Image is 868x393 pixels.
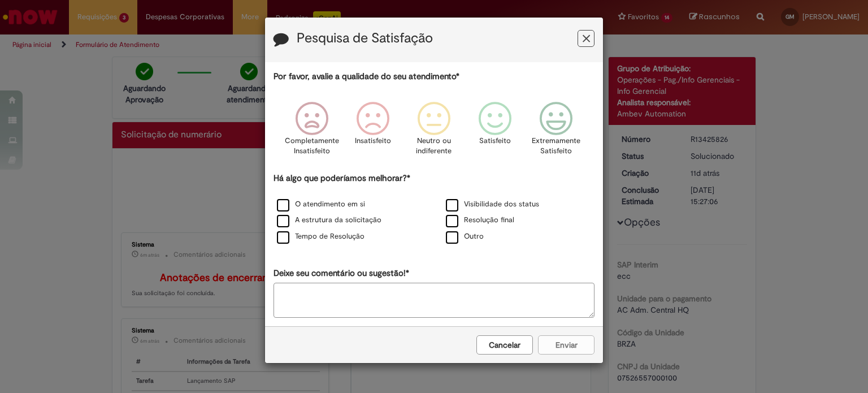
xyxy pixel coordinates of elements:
p: Neutro ou indiferente [414,136,454,157]
div: Extremamente Satisfeito [527,93,585,171]
div: Há algo que poderíamos melhorar?* [274,172,594,245]
div: Completamente Insatisfeito [283,93,340,171]
div: Satisfeito [466,93,524,171]
button: Cancelar [476,335,533,355]
p: Completamente Insatisfeito [285,136,339,157]
label: Pesquisa de Satisfação [297,31,433,46]
label: Tempo de Resolução [277,231,364,242]
div: Neutro ou indiferente [405,93,463,171]
label: Por favor, avalie a qualidade do seu atendimento* [274,71,459,83]
label: Deixe seu comentário ou sugestão!* [274,267,409,279]
p: Insatisfeito [355,136,391,146]
label: Resolução final [446,215,514,226]
p: Satisfeito [479,136,511,146]
label: Outro [446,231,484,242]
label: O atendimento em si [277,199,365,210]
div: Insatisfeito [344,93,402,171]
p: Extremamente Satisfeito [532,136,580,157]
label: Visibilidade dos status [446,199,539,210]
label: A estrutura da solicitação [277,215,381,226]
